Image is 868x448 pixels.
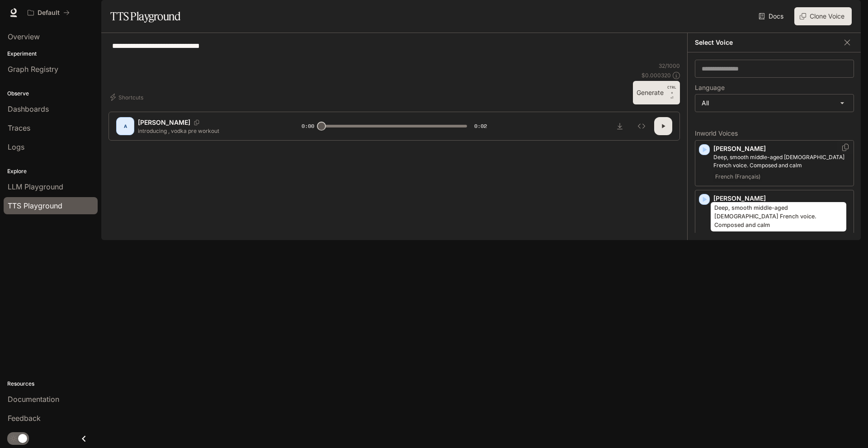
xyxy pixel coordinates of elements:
[642,71,671,79] p: $ 0.000320
[794,7,852,25] button: Clone Voice
[659,62,680,70] p: 32 / 1000
[138,118,190,127] p: [PERSON_NAME]
[632,117,651,135] button: Inspect
[110,7,180,25] h1: TTS Playground
[667,85,676,95] p: CTRL +
[190,120,203,125] button: Copy Voice ID
[138,127,280,135] p: introducing , vodka pre workout
[611,117,629,135] button: Download audio
[711,202,846,231] div: Deep, smooth middle-aged [DEMOGRAPHIC_DATA] French voice. Composed and calm
[695,94,854,112] div: All
[667,85,676,101] p: ⏎
[695,85,725,91] p: Language
[713,171,762,182] span: French (Français)
[302,122,314,131] span: 0:00
[474,122,487,131] span: 0:02
[713,153,850,170] p: Deep, smooth middle-aged male French voice. Composed and calm
[713,144,850,153] p: [PERSON_NAME]
[633,81,680,104] button: GenerateCTRL +⏎
[841,144,850,151] button: Copy Voice ID
[118,119,132,133] div: A
[108,90,147,104] button: Shortcuts
[38,9,60,17] p: Default
[713,194,850,203] p: [PERSON_NAME]
[757,7,787,25] a: Docs
[24,4,74,22] button: All workspaces
[695,130,854,137] p: Inworld Voices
